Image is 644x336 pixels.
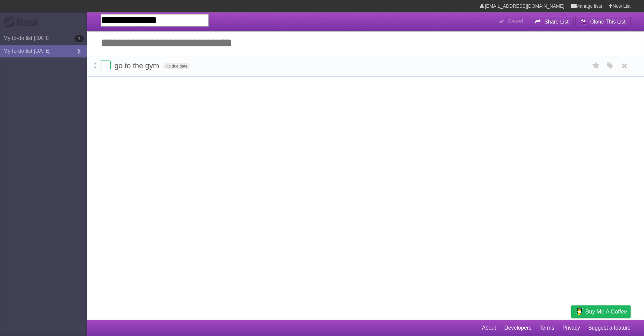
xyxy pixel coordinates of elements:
[590,60,602,71] label: Star task
[508,18,523,24] b: Saved
[540,322,554,334] a: Terms
[575,306,584,317] img: Buy me a coffee
[74,35,84,42] b: 1
[163,63,190,69] span: No due date
[590,19,626,25] b: Clone This List
[482,322,496,334] a: About
[544,19,569,25] b: Share List
[101,60,111,70] label: Done
[571,305,631,318] a: Buy me a coffee
[114,61,161,70] span: go to the gym
[3,16,44,29] div: Flask
[585,306,627,318] span: Buy me a coffee
[588,322,631,334] a: Suggest a feature
[504,322,531,334] a: Developers
[575,16,631,28] button: Clone This List
[562,322,580,334] a: Privacy
[530,16,574,28] button: Share List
